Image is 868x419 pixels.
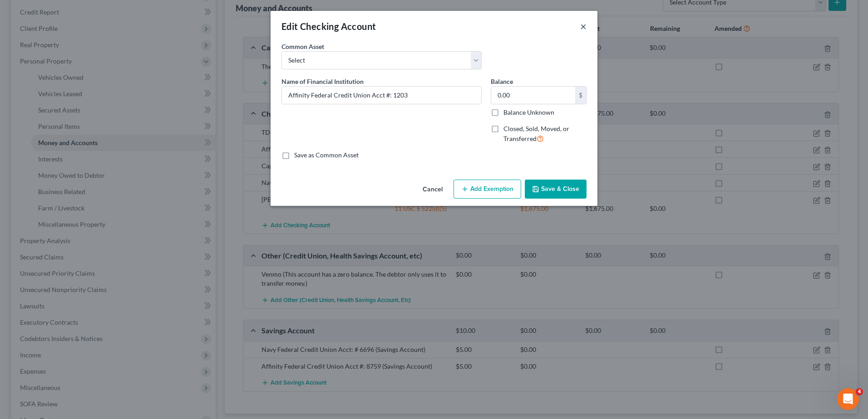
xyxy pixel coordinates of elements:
div: Edit Checking Account [281,20,376,33]
label: Common Asset [281,42,324,51]
button: Add Exemption [454,180,521,199]
button: × [580,21,587,32]
input: Enter name... [282,87,481,104]
label: Balance [491,77,513,86]
button: Save & Close [525,180,587,199]
button: Cancel [415,180,450,199]
div: $ [575,87,586,104]
span: Name of Financial Institution [281,78,364,85]
input: 0.00 [491,87,575,104]
iframe: Intercom live chat [837,388,859,410]
label: Balance Unknown [503,108,554,117]
span: 4 [856,388,863,395]
label: Save as Common Asset [294,151,359,160]
span: Closed, Sold, Moved, or Transferred [503,125,569,142]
